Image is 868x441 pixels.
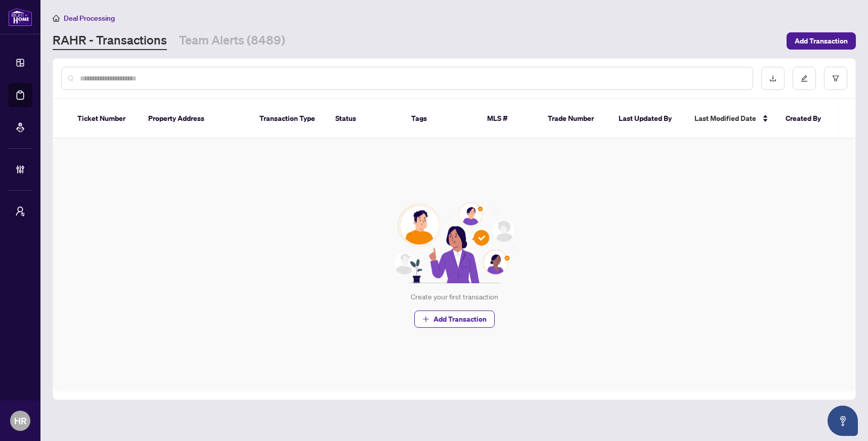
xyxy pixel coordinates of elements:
button: Add Transaction [787,32,856,50]
span: download [769,75,776,82]
th: Trade Number [540,99,611,139]
th: MLS # [479,99,540,139]
th: Status [327,99,403,139]
span: Last Modified Date [695,113,756,124]
span: filter [832,75,839,82]
th: Ticket Number [69,99,140,139]
th: Last Updated By [611,99,686,139]
th: Tags [403,99,479,139]
th: Created By [777,99,838,139]
img: Null State Icon [389,202,519,283]
th: Transaction Type [251,99,327,139]
button: edit [793,67,816,90]
span: Add Transaction [433,311,487,327]
span: Deal Processing [64,14,115,23]
span: Add Transaction [795,33,848,49]
img: logo [8,8,32,26]
button: download [761,67,785,90]
span: user-switch [15,206,25,216]
span: edit [801,75,808,82]
a: Team Alerts (8489) [179,32,285,50]
button: Open asap [828,406,858,436]
span: HR [14,414,27,428]
th: Property Address [140,99,251,139]
th: Last Modified Date [686,99,777,139]
a: RAHR - Transactions [53,32,167,50]
span: plus [422,316,429,323]
button: Add Transaction [414,311,495,328]
span: home [53,15,60,22]
button: filter [824,67,847,90]
div: Create your first transaction [411,291,498,302]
